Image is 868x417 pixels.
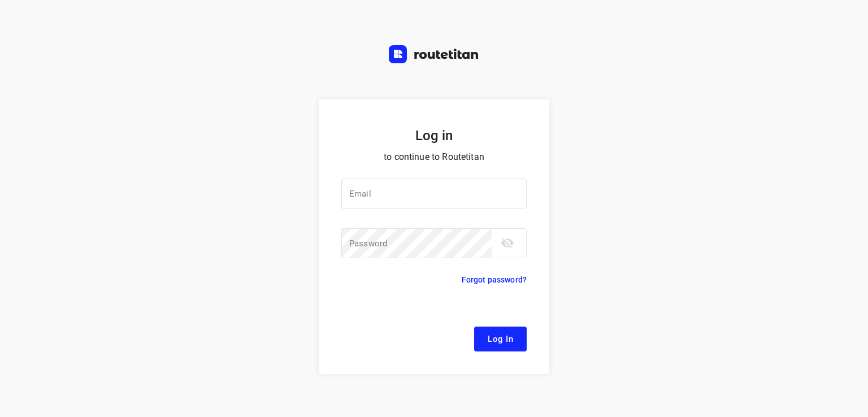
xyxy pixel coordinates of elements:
[474,327,527,351] button: Log In
[341,127,527,145] h5: Log in
[389,45,479,63] img: Routetitan
[488,332,513,346] span: Log In
[341,149,527,165] p: to continue to Routetitan
[462,273,527,286] p: Forgot password?
[496,232,519,254] button: toggle password visibility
